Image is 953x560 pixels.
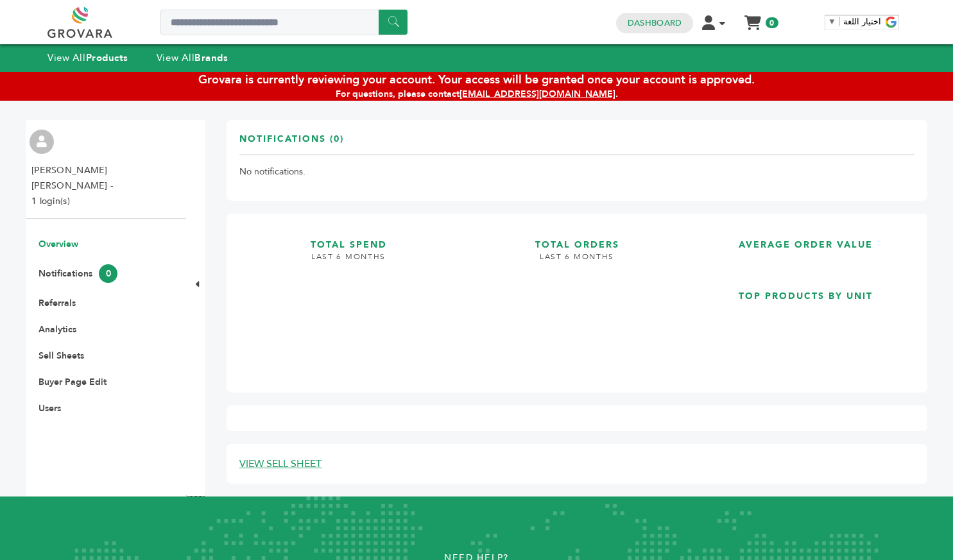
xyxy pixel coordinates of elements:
a: AVERAGE ORDER VALUE [696,226,914,267]
input: Search a product or brand... [160,10,408,35]
h4: LAST 6 MONTHS [468,251,686,272]
a: View AllBrands [157,51,228,64]
a: TOTAL ORDERS LAST 6 MONTHS [468,226,686,369]
a: Dashboard [628,17,682,29]
span: ​ [839,17,840,26]
a: [EMAIL_ADDRESS][DOMAIN_NAME] [459,88,615,100]
a: اختيار اللغة​ [828,17,881,26]
a: Analytics [39,323,76,335]
li: [PERSON_NAME] [PERSON_NAME] - 1 login(s) [31,163,182,209]
a: Buyer Page Edit [39,376,107,388]
a: Sell Sheets [39,350,84,362]
img: profile.png [30,130,54,154]
strong: Products [86,51,128,64]
h3: TOTAL SPEND [239,226,458,251]
a: View AllProducts [47,51,128,64]
a: Users [39,402,61,414]
a: Overview [39,238,78,250]
a: My Cart [746,12,760,25]
h3: AVERAGE ORDER VALUE [696,226,914,251]
a: Notifications0 [39,267,117,280]
h3: TOP PRODUCTS BY UNIT [696,278,914,303]
h3: TOTAL ORDERS [468,226,686,251]
h4: LAST 6 MONTHS [239,251,458,272]
td: No notifications. [239,155,914,189]
span: 0 [99,264,117,283]
h3: Notifications (0) [239,133,344,155]
a: VIEW SELL SHEET [239,457,322,471]
span: 0 [766,17,778,28]
a: TOTAL SPEND LAST 6 MONTHS [239,226,458,369]
a: TOP PRODUCTS BY UNIT [696,278,914,369]
span: ▼ [828,17,836,26]
a: Referrals [39,297,76,309]
span: اختيار اللغة [843,17,881,26]
strong: Brands [194,51,228,64]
